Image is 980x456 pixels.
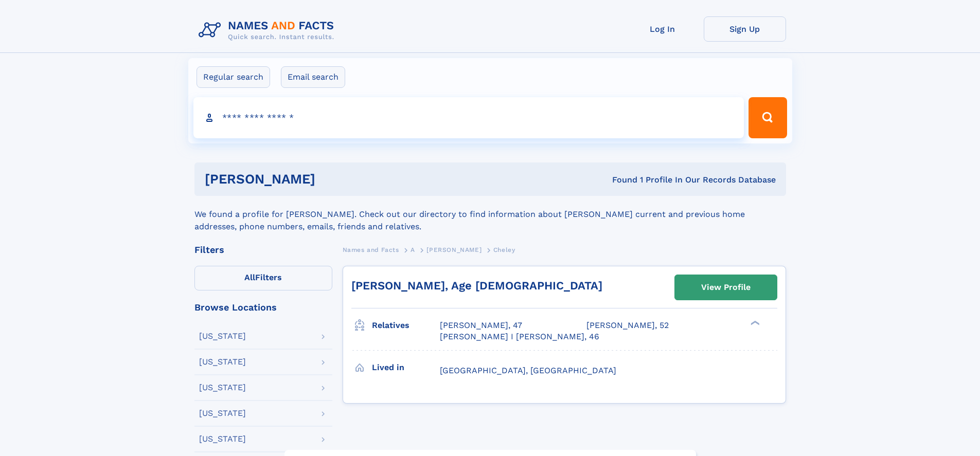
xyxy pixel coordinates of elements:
[411,246,415,253] span: A
[621,16,704,42] a: Log In
[372,317,440,334] h3: Relatives
[199,358,246,366] div: [US_STATE]
[194,245,332,254] div: Filters
[440,366,616,375] span: [GEOGRAPHIC_DATA], [GEOGRAPHIC_DATA]
[194,303,332,312] div: Browse Locations
[194,16,343,44] img: Logo Names and Facts
[205,173,464,186] h1: [PERSON_NAME]
[351,279,602,292] a: [PERSON_NAME], Age [DEMOGRAPHIC_DATA]
[426,246,482,253] span: [PERSON_NAME]
[197,66,270,88] label: Regular search
[749,97,787,138] button: Search Button
[244,272,255,282] span: All
[193,97,744,138] input: search input
[440,331,599,342] a: [PERSON_NAME] I [PERSON_NAME], 46
[675,275,777,300] a: View Profile
[748,320,760,326] div: ❯
[199,409,246,417] div: [US_STATE]
[194,196,786,233] div: We found a profile for [PERSON_NAME]. Check out our directory to find information about [PERSON_N...
[281,66,345,88] label: Email search
[701,276,751,299] div: View Profile
[586,320,669,331] a: [PERSON_NAME], 52
[194,266,332,290] label: Filters
[464,174,776,186] div: Found 1 Profile In Our Records Database
[440,320,522,331] a: [PERSON_NAME], 47
[199,384,246,392] div: [US_STATE]
[343,243,399,256] a: Names and Facts
[493,246,515,253] span: Cheley
[199,332,246,340] div: [US_STATE]
[372,359,440,376] h3: Lived in
[411,243,415,256] a: A
[199,435,246,443] div: [US_STATE]
[704,16,786,42] a: Sign Up
[426,243,482,256] a: [PERSON_NAME]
